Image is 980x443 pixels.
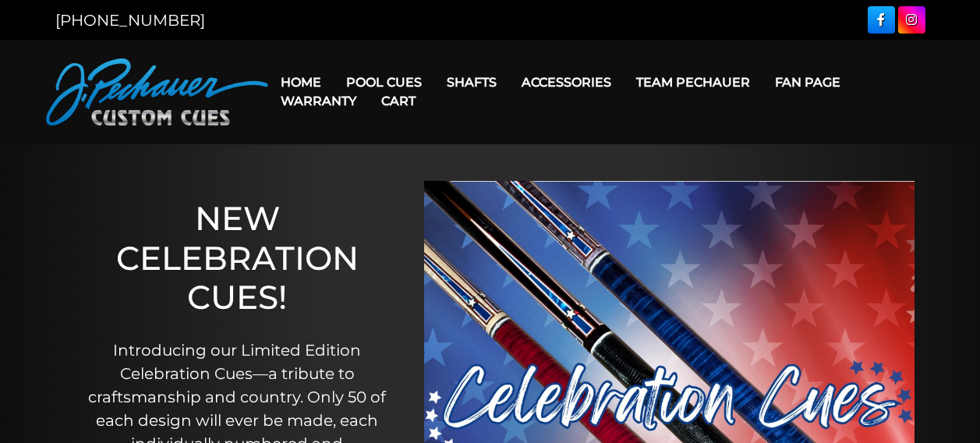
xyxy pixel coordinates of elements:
a: Fan Page [762,62,853,102]
a: Pool Cues [334,62,434,102]
a: Cart [369,81,428,121]
a: Home [268,62,334,102]
img: Pechauer Custom Cues [46,58,268,126]
h1: NEW CELEBRATION CUES! [81,199,393,317]
a: Team Pechauer [624,62,762,102]
a: Accessories [509,62,624,102]
a: Warranty [268,81,369,121]
a: [PHONE_NUMBER] [55,11,205,30]
a: Shafts [434,62,509,102]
